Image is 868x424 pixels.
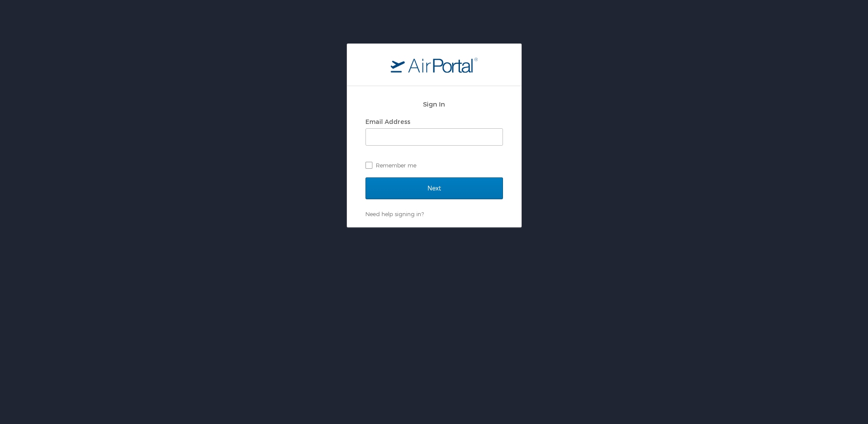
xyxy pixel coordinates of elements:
[365,99,503,109] h2: Sign In
[391,57,478,73] img: logo
[365,159,503,172] label: Remember me
[365,118,410,125] label: Email Address
[365,210,424,217] a: Need help signing in?
[365,177,503,199] input: Next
